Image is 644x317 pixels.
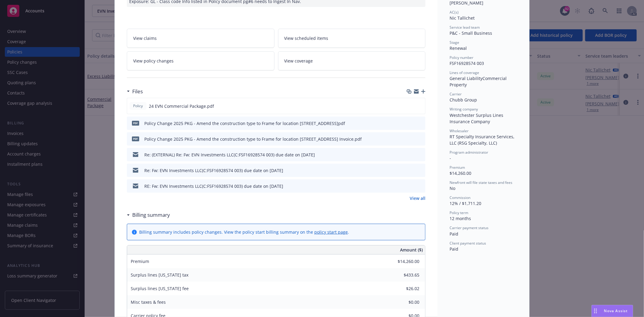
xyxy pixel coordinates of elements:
button: download file [408,136,413,142]
div: Policy Change 2025 PKG - Amend the construction type to Frame for location [STREET_ADDRESS]pdf [144,120,345,126]
span: Writing company [450,107,478,112]
span: Westchester Surplus Lines Insurance Company [450,112,505,124]
button: preview file [418,152,423,158]
div: Re: (EXTERNAL) Re: Fw: EVN Investments LLC(C:FSF16928574 003) due date on [DATE] [144,152,315,158]
button: download file [408,167,413,174]
span: Service lead team [450,25,480,30]
button: preview file [417,103,423,109]
div: Policy Change 2025 PKG - Amend the construction type to Frame for location [STREET_ADDRESS] Invoi... [144,136,362,142]
button: preview file [418,167,423,174]
button: preview file [418,120,423,126]
span: Wholesaler [450,128,469,133]
span: Renewal [450,45,467,51]
span: View scheduled items [284,35,328,41]
input: 0.00 [384,284,423,293]
span: Carrier [450,91,462,97]
a: policy start page [314,229,348,235]
span: View coverage [284,58,313,64]
span: View claims [133,35,157,41]
span: FSF16928574 003 [450,60,484,66]
div: Drag to move [592,305,599,317]
span: View policy changes [133,58,174,64]
span: Surplus lines [US_STATE] fee [131,286,189,291]
div: RE: Fw: EVN Investments LLC(C:FSF16928574 003) due date on [DATE] [144,183,283,189]
div: Re: Fw: EVN Investments LLC(C:FSF16928574 003) due date on [DATE] [144,167,283,174]
span: AC(s) [450,10,459,15]
input: 0.00 [384,257,423,266]
a: View coverage [278,51,426,70]
span: 12% / $1,711.20 [450,200,481,206]
span: 24 EVN Commercial Package.pdf [149,103,214,109]
div: Billing summary includes policy changes. View the policy start billing summary on the . [139,229,349,235]
button: preview file [418,183,423,189]
span: Policy number [450,55,473,60]
span: Newfront will file state taxes and fees [450,180,512,185]
div: Billing summary [127,211,170,219]
span: pdf [132,136,139,141]
button: preview file [418,136,423,142]
a: View all [410,195,425,201]
span: Client payment status [450,241,486,246]
span: RT Specialty Insurance Services, LLC (RSG Specialty, LLC) [450,134,516,146]
span: Surplus lines [US_STATE] tax [131,272,188,278]
span: No [450,185,455,191]
button: Nova Assist [591,305,633,317]
span: Commission [450,195,470,200]
span: Amount ($) [400,247,423,253]
span: Program administrator [450,150,488,155]
span: Carrier payment status [450,225,489,230]
span: Stage [450,40,459,45]
button: download file [408,183,413,189]
span: Nova Assist [604,308,628,313]
span: $14,260.00 [450,170,471,176]
button: download file [408,103,412,109]
span: Misc taxes & fees [131,299,166,305]
span: Nic Tallichet [450,15,475,21]
a: View policy changes [127,51,274,70]
a: View scheduled items [278,29,426,48]
span: Lines of coverage [450,70,479,75]
input: 0.00 [384,271,423,280]
span: Premium [450,165,465,170]
span: Premium [131,258,149,264]
span: Commercial Property [450,75,508,88]
span: Paid [450,246,458,252]
span: Paid [450,231,458,237]
a: View claims [127,29,274,48]
span: Chubb Group [450,97,477,103]
span: 12 months [450,216,471,221]
input: 0.00 [384,298,423,307]
h3: Billing summary [132,211,170,219]
span: - [450,155,451,161]
span: General Liability [450,75,482,81]
div: Files [127,88,143,95]
button: download file [408,120,413,126]
span: pdf [132,121,139,125]
span: Policy [132,103,144,109]
h3: Files [132,88,143,95]
span: P&C - Small Business [450,30,492,36]
button: download file [408,152,413,158]
span: Policy term [450,210,468,215]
